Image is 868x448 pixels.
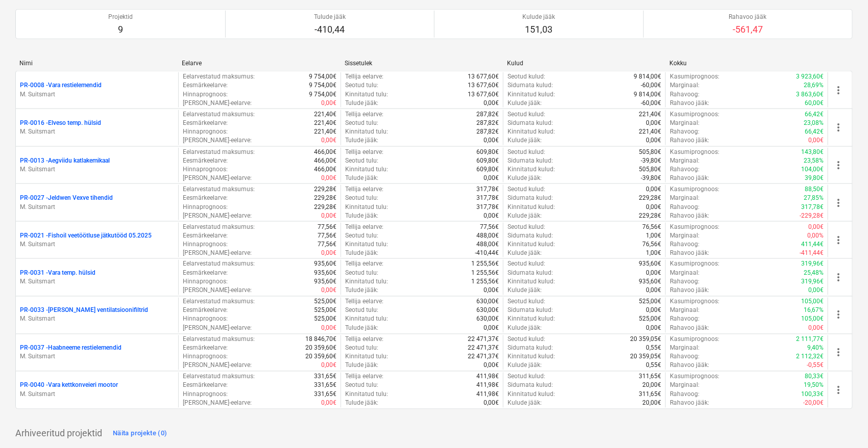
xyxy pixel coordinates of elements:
p: Kulude jääk : [508,174,542,182]
p: PR-0016 - Elveso temp. hülsid [20,119,101,127]
p: 151,03 [522,23,555,36]
p: Marginaal : [670,269,700,278]
p: [PERSON_NAME]-eelarve : [183,212,252,220]
p: 287,82€ [476,119,499,127]
p: Kasumiprognoos : [670,223,719,231]
p: -60,00€ [641,81,661,90]
p: 525,00€ [639,298,661,306]
p: Kasumiprognoos : [670,185,719,194]
p: Sidumata kulud : [508,306,553,315]
p: Eelarvestatud maksumus : [183,110,255,119]
p: 0,00€ [321,212,336,220]
p: 66,42€ [805,127,824,136]
p: 0,00€ [321,286,336,295]
p: 317,78€ [476,185,499,194]
p: Seotud kulud : [508,260,545,269]
p: 0,00€ [808,136,824,145]
p: 317,78€ [801,203,824,212]
p: 466,00€ [314,156,336,165]
p: Seotud tulu : [345,344,378,353]
p: 935,60€ [314,278,336,286]
p: 1,00€ [646,249,661,257]
p: Seotud kulud : [508,148,545,156]
p: 0,00€ [646,136,661,145]
p: 221,40€ [314,127,336,136]
p: Sidumata kulud : [508,344,553,353]
p: Rahavoog : [670,90,700,99]
span: more_vert [832,159,845,171]
p: Kulude jääk [522,13,555,21]
p: 0,00€ [484,212,499,220]
p: 609,80€ [476,148,499,156]
p: 25,48% [804,269,824,278]
p: 319,96€ [801,278,824,286]
span: more_vert [832,121,845,134]
span: more_vert [832,234,845,246]
p: 630,00€ [476,298,499,306]
div: PR-0033 -[PERSON_NAME] ventilatsioonifiltridM. Suitsmart [20,306,174,324]
p: 505,80€ [639,165,661,174]
p: Tellija eelarve : [345,72,383,81]
p: 76,56€ [642,240,661,249]
p: 9 [108,23,133,36]
p: 9 814,00€ [634,72,661,81]
p: Rahavoo jääk : [670,324,709,333]
p: Tellija eelarve : [345,148,383,156]
div: PR-0016 -Elveso temp. hülsidM. Suitsmart [20,119,174,136]
p: Tulude jääk : [345,324,378,333]
p: Seotud kulud : [508,335,545,344]
p: Kasumiprognoos : [670,298,719,306]
p: Rahavoo jääk : [670,99,709,108]
p: 0,00% [807,231,824,240]
p: 287,82€ [476,110,499,119]
p: 525,00€ [314,298,336,306]
p: Kinnitatud kulud : [508,278,555,286]
p: 105,00€ [801,315,824,324]
p: -561,47 [729,23,767,36]
p: Marginaal : [670,156,700,165]
p: 9,40% [807,344,824,353]
p: [PERSON_NAME]-eelarve : [183,324,252,333]
p: Rahavoo jääk : [670,212,709,220]
div: PR-0027 -Jeldwen Vexve tihendidM. Suitsmart [20,194,174,211]
p: M. Suitsmart [20,353,174,361]
p: Kasumiprognoos : [670,260,719,269]
p: Tellija eelarve : [345,223,383,231]
p: 0,00€ [646,269,661,278]
p: Seotud tulu : [345,81,378,90]
p: 28,69% [804,81,824,90]
p: Rahavoog : [670,240,700,249]
p: Tellija eelarve : [345,260,383,269]
div: Näita projekte (0) [113,428,167,440]
p: 525,00€ [314,306,336,315]
p: Seotud tulu : [345,269,378,278]
p: 16,67% [804,306,824,315]
p: 229,28€ [314,194,336,202]
p: 287,82€ [476,127,499,136]
p: M. Suitsmart [20,315,174,324]
p: Kasumiprognoos : [670,110,719,119]
p: Hinnaprognoos : [183,278,228,286]
p: 13 677,60€ [468,72,499,81]
p: Kulude jääk : [508,99,542,108]
p: -410,44€ [475,249,499,257]
p: Eesmärkeelarve : [183,306,228,315]
p: Kulude jääk : [508,136,542,145]
p: 0,00€ [321,249,336,257]
p: 2 112,32€ [796,353,824,361]
p: Kinnitatud kulud : [508,240,555,249]
p: 27,85% [804,194,824,202]
p: Seotud kulud : [508,72,545,81]
div: Nimi [19,60,174,67]
p: 88,50€ [805,185,824,194]
p: 20 359,05€ [630,353,661,361]
p: 76,56€ [642,223,661,231]
p: -60,00€ [641,99,661,108]
p: Sidumata kulud : [508,231,553,240]
p: Seotud tulu : [345,194,378,202]
span: more_vert [832,197,845,209]
p: 0,00€ [484,174,499,182]
p: 143,80€ [801,148,824,156]
p: Sidumata kulud : [508,194,553,202]
p: Eesmärkeelarve : [183,344,228,353]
